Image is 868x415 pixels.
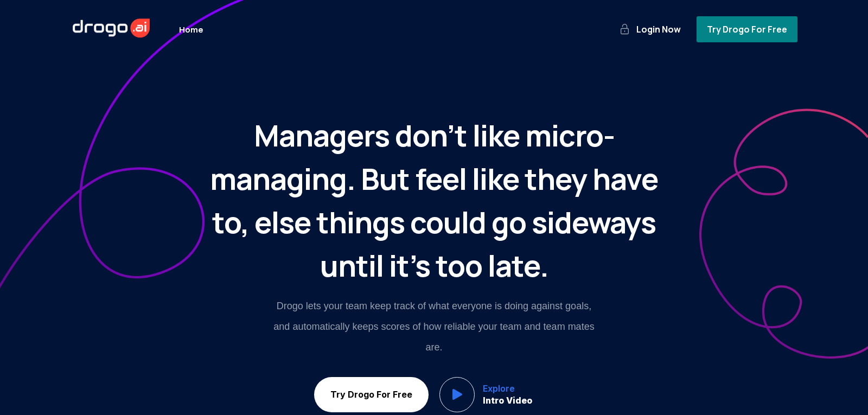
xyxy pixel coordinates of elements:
img: play Icon [452,389,463,400]
p: Drogo lets your team keep track of what everyone is doing against goals, and automatically keeps ... [271,296,597,358]
span: Intro Video [483,382,532,406]
span: Try Drogo For Free [328,389,415,400]
button: Try Drogo For Free [314,377,429,412]
img: Drogo [71,17,152,40]
span: Explore [483,382,532,394]
img: lock icon [621,24,629,35]
h2: Managers don’t like micro-managing. But feel like they have to, else things could go sideways unt... [198,114,670,288]
span: Login Now [634,23,683,35]
button: play IconExploreIntro Video [439,377,554,412]
button: lock iconLogin Now [621,16,683,42]
button: Try Drogo For Free [697,16,797,42]
span: Try Drogo For Free [705,23,789,35]
a: Home [176,18,206,41]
